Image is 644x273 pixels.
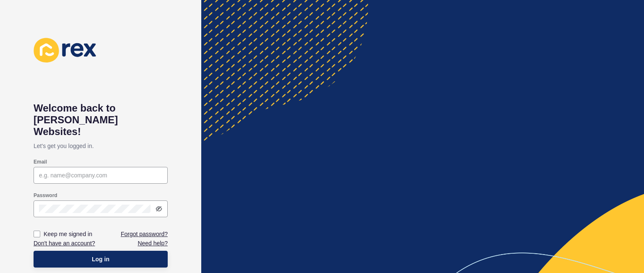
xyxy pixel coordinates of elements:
button: Log in [34,251,168,268]
span: Log in [92,255,109,263]
label: Password [34,192,57,199]
label: Keep me signed in [44,230,92,238]
label: Email [34,159,47,165]
a: Forgot password? [121,230,168,238]
a: Don't have an account? [34,239,95,247]
a: Need help? [138,239,168,247]
h1: Welcome back to [PERSON_NAME] Websites! [34,102,168,138]
p: Let's get you logged in. [34,138,168,154]
input: e.g. name@company.com [39,171,162,179]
